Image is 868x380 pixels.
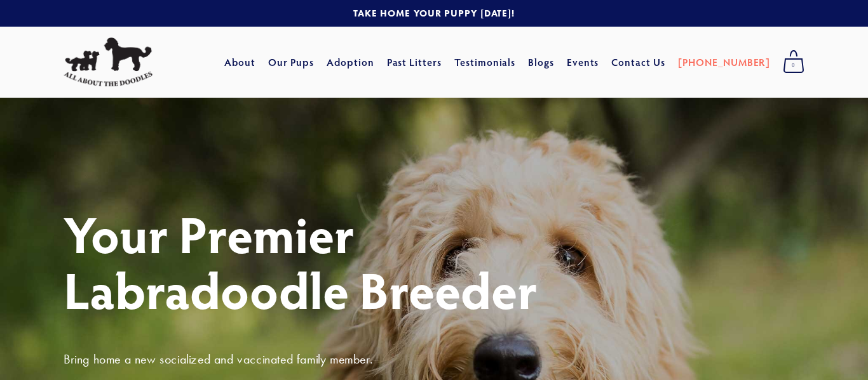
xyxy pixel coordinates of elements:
[567,51,599,74] a: Events
[678,51,770,74] a: [PHONE_NUMBER]
[387,55,442,69] a: Past Litters
[454,51,516,74] a: Testimonials
[224,51,255,74] a: About
[783,57,804,74] span: 0
[776,46,811,78] a: 0 items in cart
[64,351,804,367] h3: Bring home a new socialized and vaccinated family member.
[327,51,374,74] a: Adoption
[268,51,315,74] a: Our Pups
[611,51,665,74] a: Contact Us
[64,37,153,87] img: All About The Doodles
[528,51,554,74] a: Blogs
[64,206,804,317] h1: Your Premier Labradoodle Breeder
